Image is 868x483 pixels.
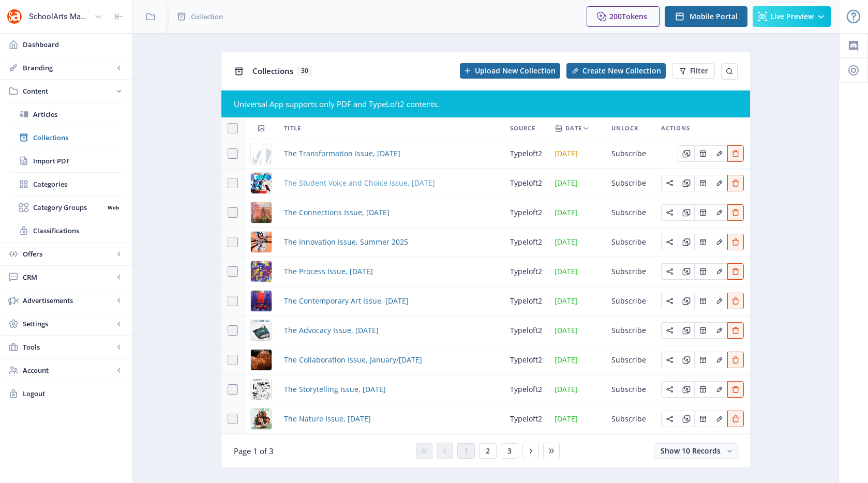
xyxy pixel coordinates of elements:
[753,6,831,27] button: Live Preview
[284,354,422,366] span: The Collaboration Issue, January/[DATE]
[251,261,272,282] img: 8e2b6bbf-8dae-414b-a6f5-84a18bbcfe9b.png
[284,383,386,396] a: The Storytelling Issue, [DATE]
[661,295,678,305] a: Edit page
[548,345,605,375] td: [DATE]
[727,413,744,423] a: Edit page
[727,236,744,246] a: Edit page
[711,236,727,246] a: Edit page
[23,249,114,259] span: Offers
[661,384,678,394] a: Edit page
[504,375,548,404] td: typeloft2
[234,99,738,109] div: Universal App supports only PDF and TypeLoft2 contents.
[23,342,114,352] span: Tools
[33,179,122,189] span: Categories
[678,325,694,335] a: Edit page
[661,325,678,335] a: Edit page
[504,169,548,198] td: typeloft2
[284,147,400,160] a: The Transformation Issue, [DATE]
[548,257,605,286] td: [DATE]
[10,173,122,195] a: Categories
[605,375,655,404] td: Subscribe
[10,103,122,126] a: Articles
[605,139,655,169] td: Subscribe
[661,354,678,364] a: Edit page
[23,388,124,399] span: Logout
[727,148,744,158] a: Edit page
[10,219,122,242] a: Classifications
[690,12,738,21] span: Mobile Portal
[10,149,122,172] a: Import PDF
[605,169,655,198] td: Subscribe
[251,320,272,341] img: a4271694-0c87-4a09-9142-d883a85e28a1.png
[251,232,272,252] img: d48d95ad-d8e3-41d8-84eb-334bbca4bb7b.png
[711,295,727,305] a: Edit page
[727,295,744,305] a: Edit page
[284,177,435,189] a: The Student Voice and Choice Issue, [DATE]
[694,148,711,158] a: Edit page
[284,206,390,219] a: The Connections Issue, [DATE]
[104,202,122,213] nb-badge: Web
[672,63,715,79] button: Filter
[654,443,738,459] button: Show 10 Records
[727,207,744,217] a: Edit page
[284,122,301,134] span: Title
[548,404,605,434] td: [DATE]
[690,67,708,75] span: Filter
[33,109,122,119] span: Articles
[504,257,548,286] td: typeloft2
[582,67,661,75] span: Create New Collection
[678,413,694,423] a: Edit page
[33,132,122,143] span: Collections
[10,126,122,149] a: Collections
[566,63,666,79] button: Create New Collection
[29,5,90,28] div: SchoolArts Magazine
[284,413,371,425] span: The Nature Issue, [DATE]
[694,177,711,187] a: Edit page
[605,228,655,257] td: Subscribe
[711,266,727,276] a: Edit page
[251,409,272,429] img: 784aec82-15c6-4f83-95ee-af48e2a7852c.png
[251,350,272,370] img: 9211a670-13fb-492a-930b-e4eb21ad28b3.png
[475,67,556,75] span: Upload New Collection
[661,177,678,187] a: Edit page
[711,325,727,335] a: Edit page
[501,443,518,459] button: 3
[234,446,274,456] span: Page 1 of 3
[251,379,272,400] img: 25e7b029-8912-40f9-bdfa-ba5e0f209b25.png
[678,266,694,276] a: Edit page
[548,228,605,257] td: [DATE]
[284,236,408,248] a: The Innovation Issue, Summer 2025
[504,345,548,375] td: typeloft2
[504,316,548,345] td: typeloft2
[507,447,512,455] span: 3
[251,291,272,311] img: 10c3aa48-9907-426a-b8e9-0dff08a38197.png
[284,295,409,307] a: The Contemporary Art Issue, [DATE]
[605,198,655,228] td: Subscribe
[694,207,711,217] a: Edit page
[694,413,711,423] a: Edit page
[694,325,711,335] a: Edit page
[694,295,711,305] a: Edit page
[251,173,272,193] img: 747699b0-7c6b-4e62-84a7-c61ccaa2d4d3.png
[23,319,114,329] span: Settings
[605,316,655,345] td: Subscribe
[284,324,379,337] span: The Advocacy Issue, [DATE]
[504,286,548,316] td: typeloft2
[694,384,711,394] a: Edit page
[711,148,727,158] a: Edit page
[727,325,744,335] a: Edit page
[23,272,114,282] span: CRM
[661,266,678,276] a: Edit page
[711,177,727,187] a: Edit page
[678,148,694,158] a: Edit page
[711,354,727,364] a: Edit page
[284,265,373,278] span: The Process Issue, [DATE]
[510,122,535,134] span: Source
[460,63,560,79] button: Upload New Collection
[548,375,605,404] td: [DATE]
[587,6,660,27] button: 200Tokens
[605,345,655,375] td: Subscribe
[727,384,744,394] a: Edit page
